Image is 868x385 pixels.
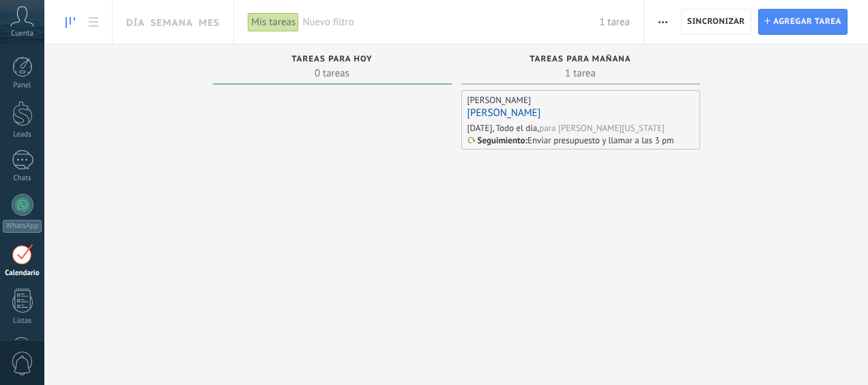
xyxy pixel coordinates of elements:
[3,81,42,90] div: Panel
[467,135,528,146] div: :
[681,9,751,35] button: Sincronizar
[220,55,445,66] div: Tareas para hoy
[3,174,42,183] div: Chats
[467,106,541,119] a: [PERSON_NAME]
[467,122,540,134] div: [DATE], Todo el día,
[11,29,33,38] span: Cuenta
[527,134,674,146] p: Enviar presupuesto y llamar a las 3 pm
[478,135,525,146] p: Seguimiento
[758,9,848,35] button: Agregar tarea
[468,55,693,66] div: Tareas para mañana
[291,55,373,64] span: Tareas para hoy
[3,317,42,326] div: Listas
[539,122,665,134] div: para [PERSON_NAME][US_STATE]
[687,18,745,26] span: Sincronizar
[220,66,445,80] span: 0 tareas
[467,94,531,106] div: [PERSON_NAME]
[530,55,631,64] span: Tareas para mañana
[302,16,599,29] span: Nuevo filtro
[468,66,693,80] span: 1 tarea
[599,16,630,29] span: 1 tarea
[3,130,42,139] div: Leads
[773,10,841,34] span: Agregar tarea
[248,12,299,32] div: Mis tareas
[3,220,42,233] div: WhatsApp
[3,269,42,278] div: Calendario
